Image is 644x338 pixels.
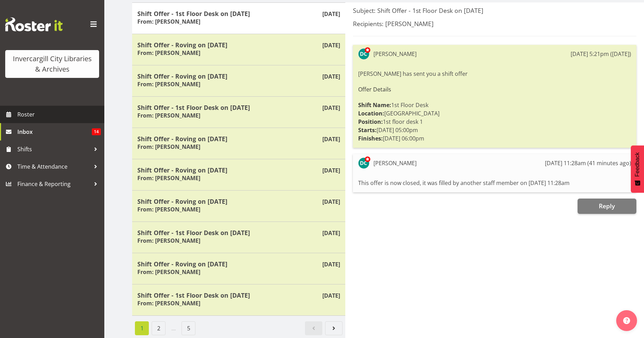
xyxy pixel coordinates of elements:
[137,41,340,49] h5: Shift Offer - Roving on [DATE]
[634,152,641,177] span: Feedback
[358,48,369,59] img: donald-cunningham11616.jpg
[358,68,631,144] div: [PERSON_NAME] has sent you a shift offer 1st Floor Desk [GEOGRAPHIC_DATA] 1st floor desk 1 [DATE]...
[358,86,631,92] h6: Offer Details
[137,143,200,150] h6: From: [PERSON_NAME]
[182,321,195,335] a: Page 5.
[322,166,340,175] p: [DATE]
[17,144,90,154] span: Shifts
[578,199,636,214] button: Reply
[358,135,383,142] strong: Finishes:
[17,127,92,137] span: Inbox
[623,317,630,324] img: help-xxl-2.png
[358,118,383,126] strong: Position:
[137,291,340,299] h5: Shift Offer - 1st Floor Desk on [DATE]
[12,54,92,74] div: Invercargill City Libraries & Archives
[17,161,90,172] span: Time & Attendance
[631,145,644,193] button: Feedback - Show survey
[325,321,343,335] a: Next page
[92,128,101,135] span: 14
[322,41,340,49] p: [DATE]
[137,104,340,111] h5: Shift Offer - 1st Floor Desk on [DATE]
[137,81,200,88] h6: From: [PERSON_NAME]
[137,229,340,236] h5: Shift Offer - 1st Floor Desk on [DATE]
[322,229,340,237] p: [DATE]
[353,20,636,27] h5: Recipients: [PERSON_NAME]
[137,18,200,25] h6: From: [PERSON_NAME]
[137,72,340,80] h5: Shift Offer - Roving on [DATE]
[358,158,369,169] img: donald-cunningham11616.jpg
[358,126,377,134] strong: Starts:
[137,49,200,56] h6: From: [PERSON_NAME]
[5,17,63,31] img: Rosterit website logo
[137,10,340,17] h5: Shift Offer - 1st Floor Desk on [DATE]
[137,198,340,205] h5: Shift Offer - Roving on [DATE]
[373,50,417,58] div: [PERSON_NAME]
[137,237,200,244] h6: From: [PERSON_NAME]
[137,300,200,307] h6: From: [PERSON_NAME]
[358,177,631,189] div: This offer is now closed, it was filled by another staff member on [DATE] 11:28am
[322,291,340,300] p: [DATE]
[17,179,90,189] span: Finance & Reporting
[322,260,340,268] p: [DATE]
[137,135,340,143] h5: Shift Offer - Roving on [DATE]
[137,175,200,182] h6: From: [PERSON_NAME]
[545,159,631,167] div: [DATE] 11:28am (41 minutes ago)
[305,321,322,335] a: Previous page
[322,72,340,81] p: [DATE]
[137,206,200,213] h6: From: [PERSON_NAME]
[137,112,200,119] h6: From: [PERSON_NAME]
[152,321,166,335] a: Page 2.
[322,198,340,206] p: [DATE]
[17,109,101,120] span: Roster
[322,104,340,112] p: [DATE]
[353,7,636,14] h5: Subject: Shift Offer - 1st Floor Desk on [DATE]
[571,50,631,58] div: [DATE] 5:21pm ([DATE])
[599,202,615,210] span: Reply
[358,101,391,109] strong: Shift Name:
[373,159,417,167] div: [PERSON_NAME]
[322,10,340,18] p: [DATE]
[358,110,384,117] strong: Location:
[137,166,340,174] h5: Shift Offer - Roving on [DATE]
[137,260,340,268] h5: Shift Offer - Roving on [DATE]
[322,135,340,143] p: [DATE]
[137,268,200,275] h6: From: [PERSON_NAME]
